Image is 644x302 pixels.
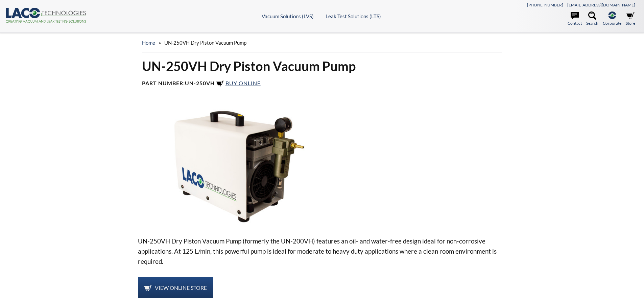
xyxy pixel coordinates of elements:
a: Leak Test Solutions (LTS) [326,13,381,19]
a: Buy Online [216,80,261,86]
a: Store [626,11,635,26]
a: Search [586,11,598,26]
h4: Part Number: [142,80,502,88]
span: View Online Store [155,284,207,291]
b: UN-250VH [185,80,215,86]
span: UN-250VH Dry Piston Vacuum Pump [164,40,246,46]
a: [PHONE_NUMBER] [527,2,563,7]
p: UN-250VH Dry Piston Vacuum Pump (formerly the UN-200VH) features an oil- and water-free design id... [138,236,506,266]
span: Corporate [603,20,621,26]
span: Buy Online [225,80,261,86]
a: home [142,40,155,46]
div: » [142,33,502,52]
h1: UN-250VH Dry Piston Vacuum Pump [142,58,502,74]
img: UN-250VH Dry Piston Vacuum Pump image [138,104,354,225]
a: View Online Store [138,277,213,298]
a: Contact [568,11,582,26]
a: Vacuum Solutions (LVS) [262,13,314,19]
a: [EMAIL_ADDRESS][DOMAIN_NAME] [567,2,635,7]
